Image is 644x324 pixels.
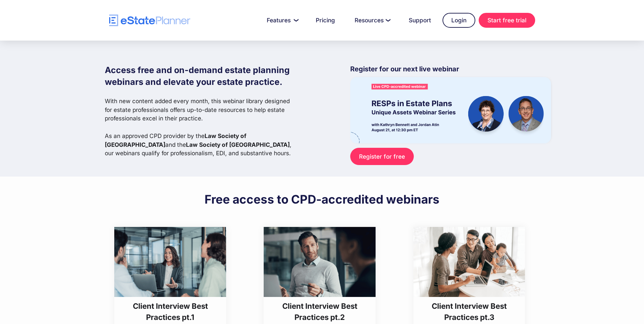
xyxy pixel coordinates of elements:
[124,300,217,323] h3: Client Interview Best Practices pt.1
[105,64,297,88] h1: Access free and on-demand estate planning webinars and elevate your estate practice.
[186,141,290,148] strong: Law Society of [GEOGRAPHIC_DATA]
[350,77,551,143] img: eState Academy webinar
[205,192,439,207] h2: Free access to CPD-accredited webinars
[259,14,304,27] a: Features
[443,13,475,28] a: Login
[308,14,343,27] a: Pricing
[350,148,413,165] a: Register for free
[109,15,190,26] a: home
[105,132,246,148] strong: Law Society of [GEOGRAPHIC_DATA]
[479,13,535,28] a: Start free trial
[273,300,366,323] h3: Client Interview Best Practices pt.2
[423,300,516,323] h3: Client Interview Best Practices pt.3
[347,14,397,27] a: Resources
[350,64,551,77] p: Register for our next live webinar
[401,14,439,27] a: Support
[105,97,297,158] p: With new content added every month, this webinar library designed for estate professionals offers...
